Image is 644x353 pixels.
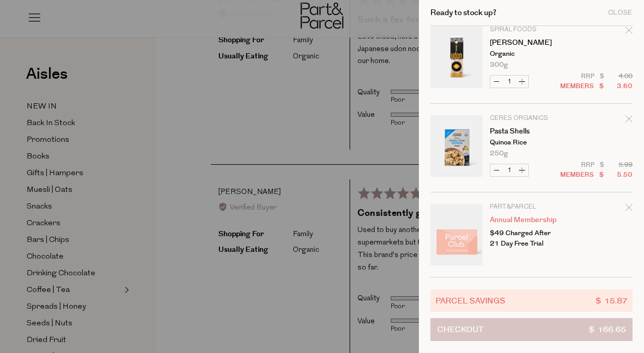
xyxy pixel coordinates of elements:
input: QTY Udon Noodles [503,76,516,88]
span: 250g [490,150,508,157]
span: 300g [490,62,508,68]
a: Pasta Shells [490,128,571,135]
p: Part&Parcel [490,204,571,210]
div: Remove Udon Noodles [625,25,633,39]
span: $ 15.87 [596,295,627,307]
div: Close [608,9,633,16]
p: Quinoa Rice [490,139,571,146]
p: Spiral Foods [490,27,571,33]
input: QTY Pasta Shells [503,164,516,176]
p: Organic [490,51,571,57]
span: Parcel Savings [436,295,505,307]
p: $49 Charged After 21 Day Free Trial [490,228,571,249]
div: Remove Annual Membership [625,202,633,216]
a: Annual Membership [490,216,571,224]
h2: Ready to stock up? [430,9,497,17]
div: Remove Pasta Shells [625,114,633,128]
span: Checkout [437,319,484,340]
button: Checkout$ 166.65 [430,318,633,341]
a: [PERSON_NAME] [490,39,571,46]
span: $ 166.65 [589,319,626,340]
p: Ceres Organics [490,115,571,121]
